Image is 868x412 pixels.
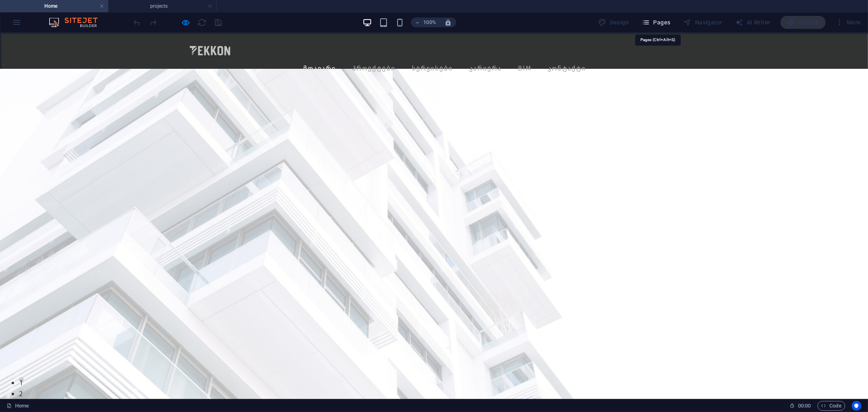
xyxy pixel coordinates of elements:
i: On resize automatically adjust zoom level to fit chosen device. [444,19,452,26]
a: სერვისები [409,29,457,42]
a: მთავარი [300,29,340,42]
button: 1 [19,345,24,350]
a: Click to cancel selection. Double-click to open Pages [7,401,29,411]
button: 2 [19,356,24,361]
a: კონტაქტი [545,29,590,42]
span: Code [821,401,842,411]
h4: projects [108,2,216,11]
button: Click here to leave preview mode and continue editing [181,18,191,27]
button: Usercentrics [852,401,861,411]
span: Pages [642,18,670,26]
a: პროექტები [350,29,399,42]
button: Code [818,401,845,411]
h6: Session time [789,401,811,411]
img: tekkon.ge [178,7,242,29]
button: 100% [411,18,440,27]
h6: 100% [423,18,436,27]
span: 00 00 [798,401,811,411]
a: BIM [515,29,535,42]
span: : [804,403,805,409]
a: კარიერა [466,29,505,42]
img: Editor Logo [47,18,108,27]
button: Pages [638,16,673,29]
